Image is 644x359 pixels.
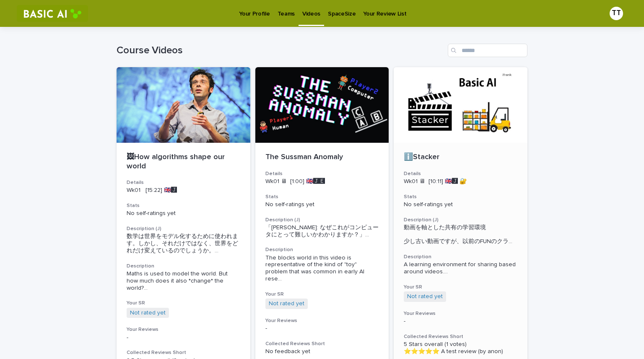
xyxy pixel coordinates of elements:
div: 「サスマン・アノマリー: なぜこれがコンピュータにとって難しいかわかりますか？」 この動画に登場するブロックの世界は、初期のAI研究でよく見られた「おもちゃ」のように身近な問題の代表です。 サス... [265,224,379,238]
h3: Stats [265,194,379,200]
p: ℹ️Stacker [404,153,517,162]
p: No feedback yet [265,348,379,355]
p: 5 Stars overall (1 votes) ⭐️⭐️⭐️⭐️⭐️ A test review (by anon) [404,341,517,355]
span: 「[PERSON_NAME]: なぜこれがコンピュータにとって難しいかわかりますか？」 ... [265,224,379,238]
a: Not rated yet [407,293,443,300]
a: Not rated yet [130,309,166,317]
h3: Details [127,179,240,186]
h3: Your SR [127,300,240,307]
h3: Your SR [265,291,379,298]
h3: Your SR [404,284,517,291]
div: Maths is used to model the world. But how much does it also *change* the world? You will hear the... [127,270,240,291]
h3: Description (J) [265,217,379,223]
h3: Description [265,246,379,253]
p: No self-ratings yet [265,201,379,208]
span: 数学は世界をモデル化するために使われます。しかし、それだけではなく、世界をどれだけ変えているのでしょうか。 ... [127,233,240,254]
h3: Your Reviews [127,326,240,333]
h3: Description (J) [404,217,517,223]
span: 動画を軸とした共有の学習環境 少し古い動画ですが、以前のFUNのクラ ... [404,224,517,245]
p: Wk01 🖥 [1:00] 🇬🇧🅹️🅴️ [265,178,379,185]
h3: Your Reviews [265,317,379,324]
span: Maths is used to model the world. But how much does it also *change* the world? ... [127,270,240,291]
a: Not rated yet [269,300,304,307]
p: 🖼How algorithms shape our world [127,153,240,171]
h1: Course Videos [117,45,444,57]
h3: Collected Reviews Short [127,349,240,356]
input: Search [448,44,527,57]
h3: Stats [404,194,517,200]
h3: Details [404,170,517,177]
h3: Details [265,170,379,177]
p: No self-ratings yet [404,201,517,208]
p: - [265,325,379,332]
h3: Description [127,263,240,270]
p: Wk01 [15:22] 🇬🇧🅹️ [127,187,240,194]
p: No self-ratings yet [127,210,240,217]
span: The blocks world in this video is representative of the kind of "toy" problem that was common in ... [265,254,379,283]
div: 動画を軸とした共有の学習環境 少し古い動画ですが、以前のFUNのクラスシステム「manaba」をご覧いただけます。 0:00 Stackerを用いる理由 0:52 講義の検索方法 1:09 学習... [404,224,517,245]
img: RtIB8pj2QQiOZo6waziI [17,5,88,22]
p: Wk01 🖥 [10:11] 🇬🇧🅹️ 🔐 [404,178,517,185]
h3: Your Reviews [404,310,517,317]
div: A learning environment for sharing based around videos. The video is a little old, and you can se... [404,261,517,275]
span: A learning environment for sharing based around videos. ... [404,261,517,275]
div: TT [610,7,623,20]
p: The Sussman Anomaly [265,153,379,162]
h3: Description (J) [127,225,240,232]
h3: Collected Reviews Short [404,333,517,340]
p: - [127,334,240,341]
h3: Description [404,254,517,260]
h3: Collected Reviews Short [265,341,379,347]
h3: Stats [127,202,240,209]
div: 数学は世界をモデル化するために使われます。しかし、それだけではなく、世界をどれだけ変えているのでしょうか。 ブラックボックス」という言葉を耳にすることがありますが、これは実際には理解できない方法... [127,233,240,254]
p: - [404,318,517,325]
